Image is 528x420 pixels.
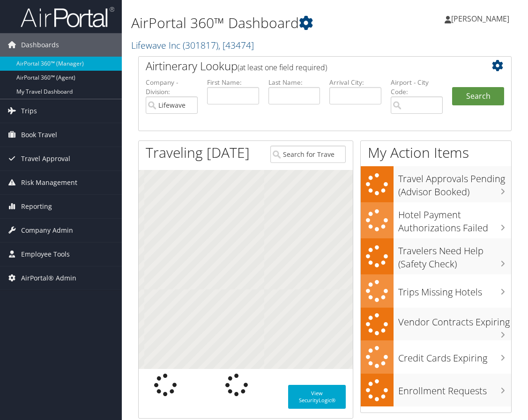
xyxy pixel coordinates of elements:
[146,143,250,162] h1: Traveling [DATE]
[391,78,443,97] label: Airport - City Code:
[398,281,511,299] h3: Trips Missing Hotels
[21,195,52,218] span: Reporting
[452,87,504,106] button: Search
[21,266,76,290] span: AirPortal® Admin
[329,78,381,87] label: Arrival City:
[21,171,77,194] span: Risk Management
[361,202,511,238] a: Hotel Payment Authorizations Failed
[21,123,57,147] span: Book Travel
[146,78,198,97] label: Company - Division:
[21,6,114,28] img: airportal-logo.png
[398,380,511,398] h3: Enrollment Requests
[238,62,327,73] span: (at least one field required)
[207,78,259,87] label: First Name:
[361,374,511,407] a: Enrollment Requests
[398,311,511,329] h3: Vendor Contracts Expiring
[21,219,73,242] span: Company Admin
[361,308,511,341] a: Vendor Contracts Expiring
[361,143,511,162] h1: My Action Items
[218,39,254,52] span: , [ 43474 ]
[398,240,511,271] h3: Travelers Need Help (Safety Check)
[131,13,389,33] h1: AirPortal 360™ Dashboard
[398,204,511,235] h3: Hotel Payment Authorizations Failed
[268,78,320,87] label: Last Name:
[270,146,345,163] input: Search for Traveler
[361,340,511,374] a: Credit Cards Expiring
[21,243,70,266] span: Employee Tools
[451,14,509,24] span: [PERSON_NAME]
[398,347,511,365] h3: Credit Cards Expiring
[288,385,345,409] a: View SecurityLogic®
[183,39,218,52] span: ( 301817 )
[445,5,519,33] a: [PERSON_NAME]
[146,58,473,74] h2: Airtinerary Lookup
[361,166,511,202] a: Travel Approvals Pending (Advisor Booked)
[131,39,254,52] a: Lifewave Inc
[21,33,59,57] span: Dashboards
[361,238,511,274] a: Travelers Need Help (Safety Check)
[21,147,70,170] span: Travel Approval
[398,168,511,199] h3: Travel Approvals Pending (Advisor Booked)
[21,99,37,123] span: Trips
[361,274,511,308] a: Trips Missing Hotels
